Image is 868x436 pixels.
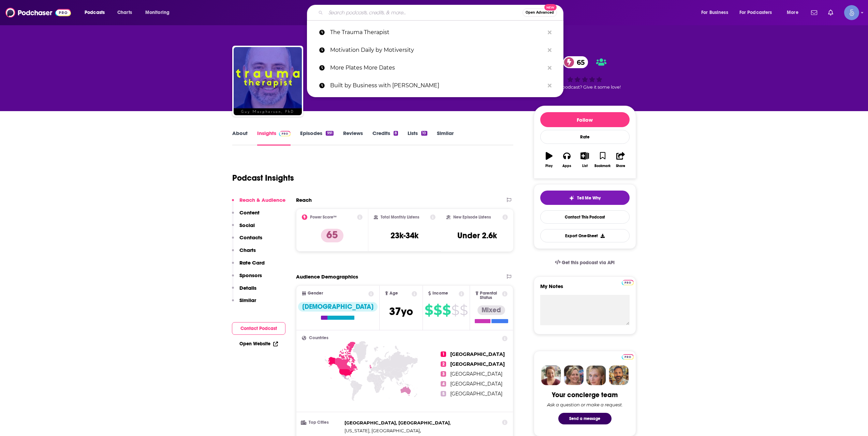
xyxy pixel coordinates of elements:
[480,291,501,300] span: Parental Status
[307,24,563,41] a: The Trauma Therapist
[381,215,419,220] h2: Total Monthly Listens
[239,341,278,347] a: Open Website
[450,381,502,387] span: [GEOGRAPHIC_DATA]
[782,7,807,18] button: open menu
[232,197,285,209] button: Reach & Audience
[5,6,71,19] img: Podchaser - Follow, Share and Rate Podcasts
[594,148,612,172] button: Bookmark
[391,230,418,241] h3: 23k-34k
[808,7,820,18] a: Show notifications dropdown
[300,130,333,146] a: Episodes991
[296,273,358,280] h2: Audience Demographics
[540,148,558,172] button: Play
[451,305,459,316] span: $
[302,420,342,425] h3: Top Cities
[563,56,588,68] a: 65
[141,7,178,18] button: open menu
[239,259,265,266] p: Rate Card
[540,229,630,242] button: Export One-Sheet
[239,209,260,216] p: Content
[844,5,859,20] span: Logged in as Spiral5-G1
[279,131,291,136] img: Podchaser Pro
[558,413,612,424] button: Send a message
[547,402,623,407] div: Ask a question or make a request.
[421,131,427,136] div: 10
[609,365,629,385] img: Jon Profile
[85,8,105,17] span: Podcasts
[232,234,262,247] button: Contacts
[326,131,333,136] div: 991
[616,164,625,168] div: Share
[735,7,782,18] button: open menu
[622,280,634,285] img: Podchaser Pro
[570,56,588,68] span: 65
[232,173,294,183] h1: Podcast Insights
[437,130,454,146] a: Similar
[308,291,323,296] span: Gender
[113,7,136,18] a: Charts
[540,112,630,127] button: Follow
[450,351,505,357] span: [GEOGRAPHIC_DATA]
[540,191,630,205] button: tell me why sparkleTell Me Why
[257,130,291,146] a: InsightsPodchaser Pro
[586,365,606,385] img: Jules Profile
[441,361,446,367] span: 2
[232,259,265,272] button: Rate Card
[239,247,256,253] p: Charts
[232,130,248,146] a: About
[321,229,343,242] p: 65
[696,7,737,18] button: open menu
[577,195,601,201] span: Tell Me Why
[582,164,588,168] div: List
[307,59,563,77] a: More Plates More Dates
[330,59,544,77] p: More Plates More Dates
[80,7,114,18] button: open menu
[622,354,634,360] img: Podchaser Pro
[441,351,446,357] span: 1
[541,365,561,385] img: Sydney Profile
[344,427,421,435] span: ,
[343,130,363,146] a: Reviews
[232,285,256,297] button: Details
[569,195,574,201] img: tell me why sparkle
[544,4,557,11] span: New
[309,336,328,340] span: Countries
[372,130,398,146] a: Credits8
[844,5,859,20] img: User Profile
[232,247,256,259] button: Charts
[453,215,491,220] h2: New Episode Listens
[622,279,634,285] a: Pro website
[232,272,262,285] button: Sponsors
[145,8,170,17] span: Monitoring
[562,164,571,168] div: Apps
[298,302,378,312] div: [DEMOGRAPHIC_DATA]
[344,428,420,433] span: [US_STATE], [GEOGRAPHIC_DATA]
[594,164,610,168] div: Bookmark
[460,305,468,316] span: $
[344,420,450,425] span: [GEOGRAPHIC_DATA], [GEOGRAPHIC_DATA]
[432,291,448,296] span: Income
[540,283,630,295] label: My Notes
[450,361,505,367] span: [GEOGRAPHIC_DATA]
[622,353,634,360] a: Pro website
[232,209,260,222] button: Content
[450,391,502,397] span: [GEOGRAPHIC_DATA]
[576,148,593,172] button: List
[234,47,302,115] a: The Trauma Therapist
[307,77,563,94] a: Built by Business with [PERSON_NAME]
[389,291,398,296] span: Age
[239,297,256,303] p: Similar
[389,305,413,318] span: 37 yo
[330,77,544,94] p: Built by Business with Andy Isom
[552,391,618,399] div: Your concierge team
[549,254,620,271] a: Get this podcast via API
[558,148,576,172] button: Apps
[310,215,337,220] h2: Power Score™
[326,7,523,18] input: Search podcasts, credits, & more...
[232,322,285,335] button: Contact Podcast
[562,260,615,266] span: Get this podcast via API
[441,381,446,387] span: 4
[441,371,446,377] span: 3
[441,391,446,396] span: 5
